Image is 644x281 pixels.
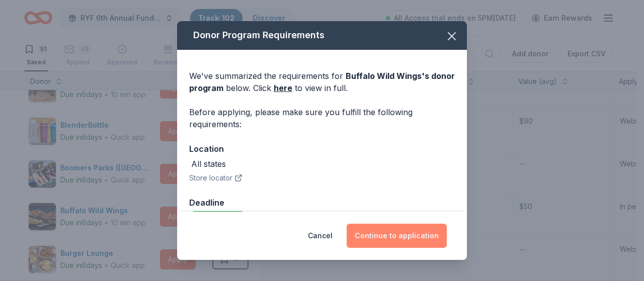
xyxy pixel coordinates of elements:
[189,106,455,130] div: Before applying, please make sure you fulfill the following requirements:
[191,158,226,170] div: All states
[189,142,455,155] div: Location
[189,70,455,94] div: We've summarized the requirements for below. Click to view in full.
[274,82,292,94] a: here
[308,224,333,248] button: Cancel
[347,224,447,248] button: Continue to application
[189,196,455,209] div: Deadline
[189,172,243,184] button: Store locator
[177,21,467,50] div: Donor Program Requirements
